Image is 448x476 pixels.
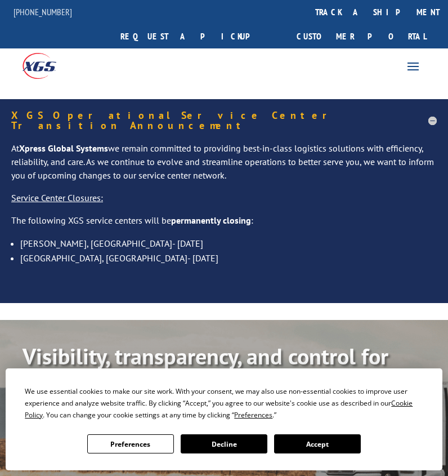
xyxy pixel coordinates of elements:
[171,215,251,226] strong: permanently closing
[274,434,361,453] button: Accept
[14,6,72,17] a: [PHONE_NUMBER]
[112,24,275,48] a: Request a pickup
[11,110,437,131] h5: XGS Operational Service Center Transition Announcement
[288,24,434,48] a: Customer Portal
[19,143,108,154] strong: Xpress Global Systems
[181,434,267,453] button: Decline
[11,142,437,191] p: At we remain committed to providing best-in-class logistics solutions with efficiency, reliabilit...
[25,385,423,421] div: We use essential cookies to make our site work. With your consent, we may also use non-essential ...
[20,251,437,265] li: [GEOGRAPHIC_DATA], [GEOGRAPHIC_DATA]- [DATE]
[87,434,174,453] button: Preferences
[11,192,103,203] u: Service Center Closures:
[11,214,437,237] p: The following XGS service centers will be :
[23,341,388,398] b: Visibility, transparency, and control for your entire supply chain.
[6,368,442,470] div: Cookie Consent Prompt
[20,236,437,251] li: [PERSON_NAME], [GEOGRAPHIC_DATA]- [DATE]
[234,410,272,420] span: Preferences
